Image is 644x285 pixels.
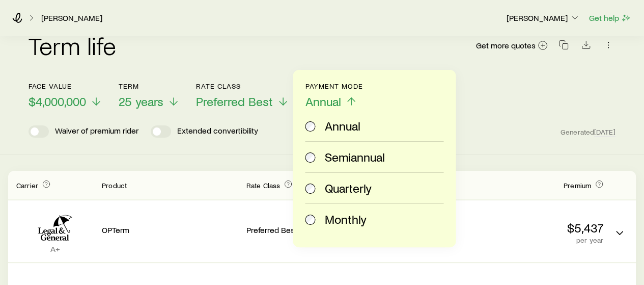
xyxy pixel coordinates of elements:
[196,94,273,109] span: Preferred Best
[119,82,180,90] p: Term
[589,12,632,24] button: Get help
[507,13,580,23] p: [PERSON_NAME]
[305,82,363,90] p: Payment Mode
[467,236,603,244] p: per year
[29,82,102,109] button: Face value$4,000,000
[119,82,180,109] button: Term25 years
[29,33,116,58] h2: Term life
[16,181,38,190] span: Carrier
[196,82,289,109] button: Rate ClassPreferred Best
[246,225,349,235] p: Preferred Best
[102,181,127,190] span: Product
[29,94,86,109] span: $4,000,000
[246,181,281,190] span: Rate Class
[177,125,258,138] p: Extended convertibility
[196,82,289,90] p: Rate Class
[467,221,603,235] p: $5,437
[16,244,94,254] p: A+
[305,82,363,109] button: Payment ModeAnnual
[564,181,591,190] span: Premium
[55,125,138,138] p: Waiver of premium rider
[119,94,163,109] span: 25 years
[594,127,615,137] span: [DATE]
[41,13,103,23] a: [PERSON_NAME]
[475,40,548,51] a: Get more quotes
[506,12,580,24] button: [PERSON_NAME]
[29,82,102,90] p: Face value
[476,41,536,49] span: Get more quotes
[561,127,615,137] span: Generated
[305,94,341,109] span: Annual
[102,225,238,235] p: OPTerm
[579,42,593,51] a: Download CSV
